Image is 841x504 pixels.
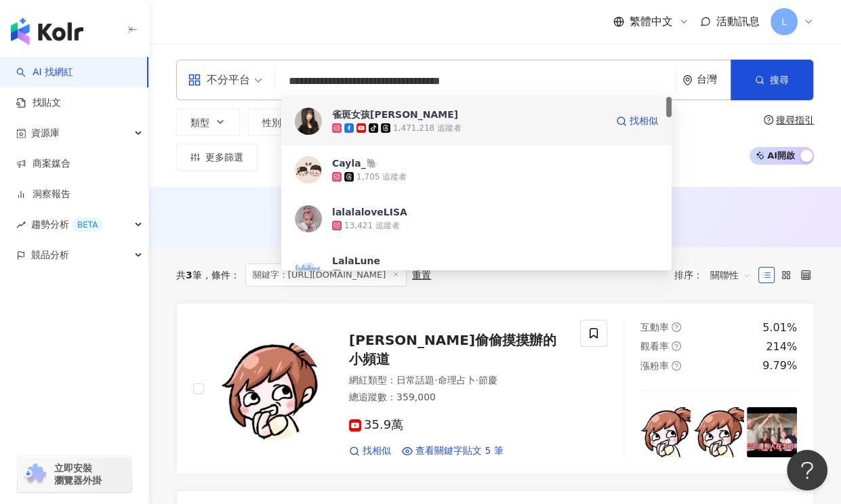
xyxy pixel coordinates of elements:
img: KOL Avatar [295,254,322,281]
img: KOL Avatar [295,205,322,232]
div: 214% [766,339,797,354]
span: [PERSON_NAME]偷偷摸摸辦的小頻道 [349,332,556,367]
span: 更多篩選 [205,152,243,163]
span: 3 [186,270,192,280]
img: chrome extension [22,463,48,485]
span: question-circle [672,361,681,371]
span: 找相似 [630,114,658,128]
img: KOL Avatar [220,338,322,440]
div: LalaLune [332,254,380,268]
a: 找相似 [616,108,658,135]
span: 立即安裝 瀏覽器外掛 [54,462,102,486]
a: 找相似 [349,444,391,458]
span: 條件 ： [202,270,240,280]
span: 趨勢分析 [31,209,103,240]
a: KOL Avatar[PERSON_NAME]偷偷摸摸辦的小頻道網紅類型：日常話題·命理占卜·節慶總追蹤數：359,00035.9萬找相似查看關鍵字貼文 5 筆互動率question-circl... [176,303,814,474]
span: · [434,375,437,385]
span: 漲粉率 [640,360,669,371]
span: 性別 [262,117,281,128]
span: · [475,375,478,385]
span: 找相似 [363,444,391,458]
a: 洞察報告 [16,188,70,201]
div: 不分平台 [188,69,250,91]
div: 9.79% [762,358,797,373]
iframe: Help Scout Beacon - Open [787,450,827,490]
div: 搜尋指引 [776,114,814,125]
span: 關鍵字：[URL][DOMAIN_NAME] [245,264,407,287]
span: 資源庫 [31,118,60,148]
div: lalalaloveLISA [332,205,407,219]
a: searchAI 找網紅 [16,66,73,79]
span: environment [682,75,693,85]
a: 查看關鍵字貼文 5 筆 [402,444,504,458]
div: 共 筆 [176,270,202,280]
div: 1,705 追蹤者 [356,171,407,183]
img: KOL Avatar [295,156,322,184]
a: chrome extension立即安裝 瀏覽器外掛 [18,456,131,492]
div: 11,978 追蹤者 [344,269,400,280]
img: post-image [640,407,691,457]
div: 排序： [674,264,758,286]
img: logo [11,18,83,45]
img: KOL Avatar [295,108,322,135]
span: appstore [188,73,201,87]
div: BETA [72,218,103,232]
div: 1,471,218 追蹤者 [393,123,461,134]
img: post-image [747,407,797,457]
span: question-circle [672,341,681,351]
div: 網紅類型 ： [349,374,564,387]
button: 更多篩選 [176,144,258,171]
span: 節慶 [478,375,497,385]
div: Cayla_🐘 [332,156,377,170]
div: 重置 [412,270,431,280]
img: post-image [693,407,743,457]
span: question-circle [672,322,681,332]
span: 搜尋 [770,75,789,85]
button: 搜尋 [731,60,813,100]
a: 商案媒合 [16,157,70,171]
span: 觀看率 [640,341,669,352]
span: 日常話題 [396,375,434,385]
span: 繁體中文 [630,14,673,29]
span: 競品分析 [31,240,69,270]
span: rise [16,220,26,230]
button: 類型 [176,108,240,135]
div: 總追蹤數 ： 359,000 [349,391,564,404]
span: 35.9萬 [349,418,403,432]
a: 找貼文 [16,96,61,110]
div: 雀斑女孩[PERSON_NAME] [332,108,458,121]
span: question-circle [764,115,773,125]
span: 命理占卜 [437,375,475,385]
button: 性別 [248,108,312,135]
span: L [781,14,787,29]
div: 5.01% [762,320,797,335]
span: 互動率 [640,322,669,333]
span: 活動訊息 [716,15,760,28]
div: 13,421 追蹤者 [344,220,400,232]
div: 台灣 [697,74,731,85]
span: 類型 [190,117,209,128]
span: 查看關鍵字貼文 5 筆 [415,444,504,458]
span: 關聯性 [710,264,751,286]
